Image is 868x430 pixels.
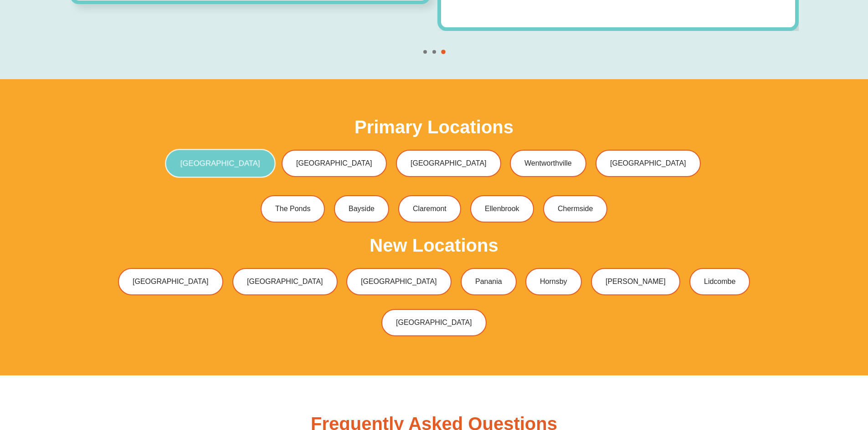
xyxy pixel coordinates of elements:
[381,309,487,336] a: [GEOGRAPHIC_DATA]
[232,268,338,295] a: [GEOGRAPHIC_DATA]
[396,319,472,326] span: [GEOGRAPHIC_DATA]
[525,268,582,295] a: Hornsby
[133,278,209,285] span: [GEOGRAPHIC_DATA]
[689,268,750,295] a: Lidcombe
[296,160,372,167] span: [GEOGRAPHIC_DATA]
[354,118,514,136] h2: Primary Locations
[470,195,534,223] a: Ellenbrook
[606,278,666,285] span: [PERSON_NAME]
[180,160,260,167] span: [GEOGRAPHIC_DATA]
[485,205,519,212] span: Ellenbrook
[247,278,323,285] span: [GEOGRAPHIC_DATA]
[282,150,387,177] a: [GEOGRAPHIC_DATA]
[275,205,310,212] span: The Ponds
[398,195,461,223] a: Claremont
[370,236,498,254] h2: New Locations
[610,160,686,167] span: [GEOGRAPHIC_DATA]
[543,195,607,223] a: Chermside
[349,205,375,212] span: Bayside
[118,268,223,295] a: [GEOGRAPHIC_DATA]
[411,160,487,167] span: [GEOGRAPHIC_DATA]
[413,205,447,212] span: Claremont
[596,150,701,177] a: [GEOGRAPHIC_DATA]
[165,149,275,178] a: [GEOGRAPHIC_DATA]
[540,278,567,285] span: Hornsby
[524,160,572,167] span: Wentworthville
[334,195,389,223] a: Bayside
[558,205,593,212] span: Chermside
[591,268,680,295] a: [PERSON_NAME]
[475,278,502,285] span: Panania
[704,278,735,285] span: Lidcombe
[361,278,437,285] span: [GEOGRAPHIC_DATA]
[716,327,868,430] iframe: Chat Widget
[261,195,325,223] a: The Ponds
[510,150,586,177] a: Wentworthville
[346,268,452,295] a: [GEOGRAPHIC_DATA]
[461,268,517,295] a: Panania
[396,150,501,177] a: [GEOGRAPHIC_DATA]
